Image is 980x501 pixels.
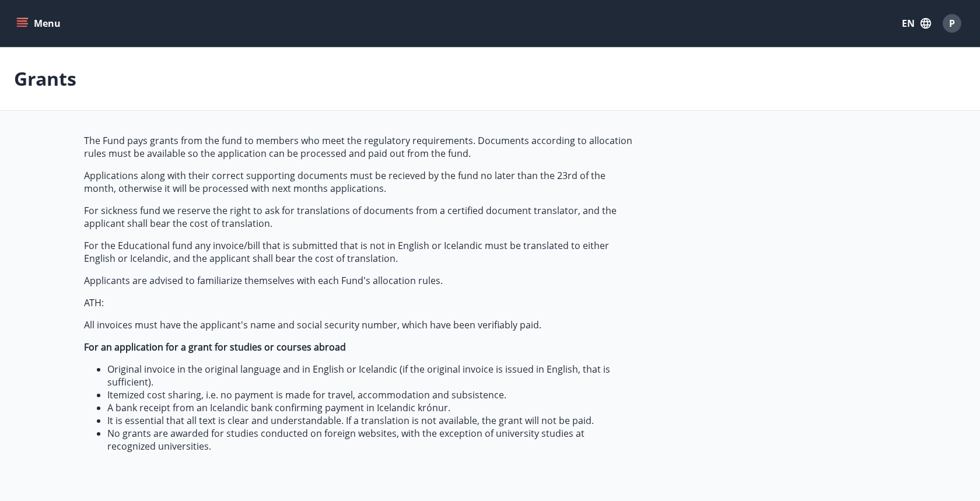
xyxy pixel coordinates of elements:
span: P [949,17,955,30]
p: The Fund pays grants from the fund to members who meet the regulatory requirements. Documents acc... [84,134,635,160]
li: A bank receipt from an Icelandic bank confirming payment in Icelandic krónur. [107,401,635,414]
strong: For an application for a grant for studies or courses abroad [84,341,346,353]
p: Applications along with their correct supporting documents must be recieved by the fund no later ... [84,169,635,195]
p: For the Educational fund any invoice/bill that is submitted that is not in English or Icelandic m... [84,239,635,265]
p: ATH: [84,296,635,309]
p: Applicants are advised to familiarize themselves with each Fund's allocation rules. [84,274,635,287]
li: No grants are awarded for studies conducted on foreign websites, with the exception of university... [107,427,635,453]
button: menu [14,13,65,34]
p: All invoices must have the applicant's name and social security number, which have been verifiabl... [84,318,635,331]
li: Itemized cost sharing, i.e. no payment is made for travel, accommodation and subsistence. [107,388,635,401]
button: EN [897,13,936,34]
button: P [938,9,966,37]
p: For sickness fund we reserve the right to ask for translations of documents from a certified docu... [84,204,635,230]
p: Grants [14,66,76,92]
li: Original invoice in the original language and in English or Icelandic (if the original invoice is... [107,363,635,388]
li: It is essential that all text is clear and understandable. If a translation is not available, the... [107,414,635,427]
